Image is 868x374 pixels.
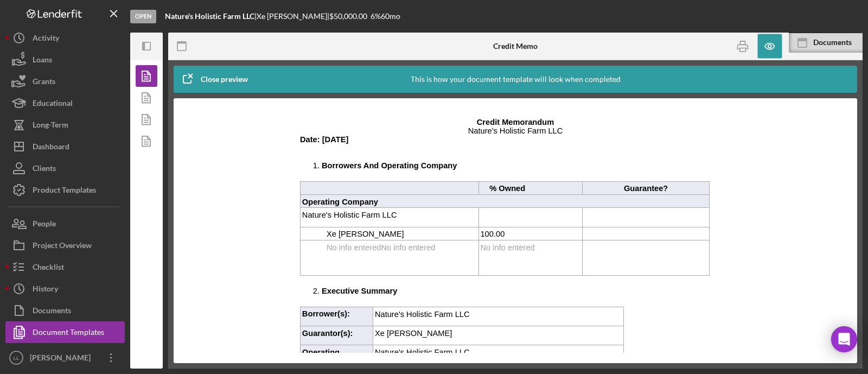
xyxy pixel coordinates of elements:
button: Document Templates [5,321,125,343]
div: Loans [33,49,52,73]
button: Grants [5,71,125,92]
div: Educational [33,92,73,117]
div: Document Templates [33,321,104,346]
div: 60 mo [381,12,400,21]
div: Long-Term [33,114,68,138]
button: Activity [5,27,125,49]
div: Dashboard [33,136,69,160]
div: 6 % [371,12,381,21]
button: Checklist [5,256,125,278]
div: | [165,12,257,21]
button: Product Templates [5,179,125,201]
button: Close preview [174,68,259,90]
div: Activity [33,27,59,52]
text: LL [14,355,20,361]
div: History [33,278,58,302]
span: Operating Company: [11,239,50,259]
div: Open Intercom Messenger [831,326,857,352]
div: Documents [33,300,71,324]
iframe: Rich Text Area [291,109,739,352]
b: Nature's Holistic Farm LLC [165,11,254,21]
button: Dashboard [5,136,125,157]
div: $50,000.00 [329,12,371,21]
button: Clients [5,157,125,179]
button: Loans [5,49,125,71]
div: Xe [PERSON_NAME] | [257,12,329,21]
div: Project Overview [33,234,92,259]
b: Credit Memo [493,42,538,50]
div: Open [130,10,156,23]
button: People [5,213,125,234]
div: This is how your document template will look when completed [411,66,621,93]
button: Long-Term [5,114,125,136]
div: Product Templates [33,179,96,204]
div: Checklist [33,256,64,281]
div: [PERSON_NAME] [27,347,98,371]
div: People [33,213,56,237]
div: Close preview [201,68,248,90]
button: History [5,278,125,300]
p: Nature's Holistic Farm LLC [84,238,332,249]
button: Project Overview [5,234,125,256]
button: LL[PERSON_NAME] [5,347,125,369]
div: Clients [33,157,56,182]
div: Grants [33,71,55,95]
div: Documents [813,38,863,47]
button: Documents [5,300,125,321]
button: Educational [5,92,125,114]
